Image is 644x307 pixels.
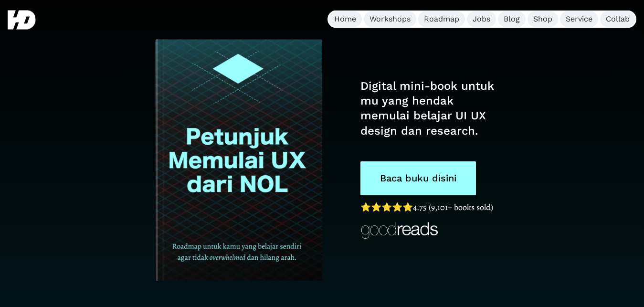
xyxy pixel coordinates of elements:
div: Jobs [473,14,490,24]
a: Service [560,11,598,27]
div: Service [566,14,592,24]
h1: 4.75 (9,101+ books sold) [360,200,498,215]
div: Shop [533,14,552,24]
a: Collab [600,11,635,27]
a: Shop [528,11,558,27]
a: Workshops [364,11,416,27]
h1: Digital mini-book untuk mu yang hendak memulai belajar UI UX design dan research. [360,79,498,138]
div: Blog [504,14,520,24]
div: Home [334,14,356,24]
a: Home [328,11,362,27]
a: Roadmap [418,11,465,27]
a: Jobs [467,11,496,27]
div: Collab [606,14,630,24]
a: Baca buku disini [360,161,476,195]
a: Blog [498,11,526,27]
div: Roadmap [424,14,459,24]
div: Workshops [370,14,411,24]
a: ⭐️⭐️⭐️⭐️⭐️ [360,201,413,213]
